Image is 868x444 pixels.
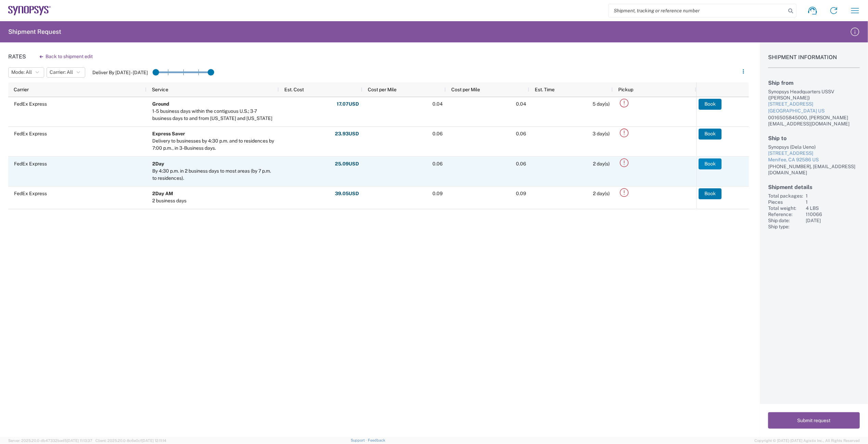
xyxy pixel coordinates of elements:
[806,217,860,224] div: [DATE]
[152,167,276,182] div: By 4:30 p.m. in 2 business days to most areas (by 7 p.m. to residences).
[50,69,73,76] span: Carrier: All
[806,199,860,205] div: 1
[152,108,276,122] div: 1-5 business days within the contiguous U.S.; 3-7 business days to and from Alaska and Hawaii
[14,131,47,136] span: FedEx Express
[152,131,185,136] b: Express Saver
[335,190,359,197] strong: 39.05 USD
[768,412,860,429] button: Submit request
[768,101,860,114] a: [STREET_ADDRESS][GEOGRAPHIC_DATA] US
[8,439,92,443] span: Server: 2025.20.0-db47332bad5
[368,87,397,92] span: Cost per Mile
[768,115,860,127] div: 0016505845000, [PERSON_NAME][EMAIL_ADDRESS][DOMAIN_NAME]
[152,137,276,152] div: Delivery to businesses by 4:30 p.m. and to residences by 7:00 p.m., in 3-Business days.
[432,131,443,136] span: 0.06
[152,197,186,204] div: 2 business days
[8,67,44,78] button: Mode: All
[593,191,610,196] span: 2 day(s)
[368,438,385,442] a: Feedback
[152,191,173,196] b: 2Day AM
[432,161,443,166] span: 0.06
[618,87,633,92] span: Pickup
[593,161,610,166] span: 2 day(s)
[14,101,47,107] span: FedEx Express
[699,158,722,169] button: Book
[8,28,61,36] h2: Shipment Request
[768,217,803,224] div: Ship date:
[516,131,526,136] span: 0.06
[152,87,168,92] span: Service
[754,438,860,444] span: Copyright © [DATE]-[DATE] Agistix Inc., All Rights Reserved
[335,129,359,139] button: 23.93USD
[336,99,359,110] button: 17.07USD
[335,158,359,169] button: 25.09USD
[8,53,26,60] h1: Rates
[14,191,47,196] span: FedEx Express
[47,67,85,78] button: Carrier: All
[699,99,722,110] button: Book
[768,193,803,199] div: Total packages:
[768,101,860,108] div: [STREET_ADDRESS]
[768,184,860,190] h2: Shipment details
[593,101,610,107] span: 5 day(s)
[95,439,166,443] span: Client: 2025.20.0-8c6e0cf
[806,211,860,217] div: 110066
[432,101,443,107] span: 0.04
[337,101,359,107] strong: 17.07 USD
[768,150,860,163] a: [STREET_ADDRESS]Menifee, CA 92586 US
[609,4,786,17] input: Shipment, tracking or reference number
[806,205,860,211] div: 4 LBS
[67,439,92,443] span: [DATE] 11:13:37
[768,211,803,217] div: Reference:
[768,135,860,142] h2: Ship to
[768,205,803,211] div: Total weight:
[516,161,526,166] span: 0.06
[152,101,169,107] b: Ground
[142,439,166,443] span: [DATE] 12:11:14
[768,54,860,68] h1: Shipment Information
[152,161,164,166] b: 2Day
[535,87,555,92] span: Est. Time
[699,188,722,199] button: Book
[284,87,304,92] span: Est. Cost
[92,69,148,76] label: Deliver By [DATE] - [DATE]
[699,129,722,139] button: Book
[34,51,98,63] button: Back to shipment edit
[516,191,526,196] span: 0.09
[768,157,860,163] div: Menifee, CA 92586 US
[516,101,526,107] span: 0.04
[335,161,359,167] strong: 25.09 USD
[432,191,443,196] span: 0.09
[768,89,860,101] div: Synopsys Headquarters USSV ([PERSON_NAME])
[768,150,860,157] div: [STREET_ADDRESS]
[335,188,359,199] button: 39.05USD
[11,69,32,76] span: Mode: All
[768,108,860,115] div: [GEOGRAPHIC_DATA] US
[351,438,368,442] a: Support
[593,131,610,136] span: 3 day(s)
[14,87,29,92] span: Carrier
[768,144,860,150] div: Synopsys (Dela Ueno)
[335,131,359,137] strong: 23.93 USD
[451,87,480,92] span: Cost per Mile
[768,199,803,205] div: Pieces
[806,193,860,199] div: 1
[768,224,803,230] div: Ship type:
[768,163,860,176] div: [PHONE_NUMBER], [EMAIL_ADDRESS][DOMAIN_NAME]
[768,80,860,86] h2: Ship from
[14,161,47,166] span: FedEx Express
